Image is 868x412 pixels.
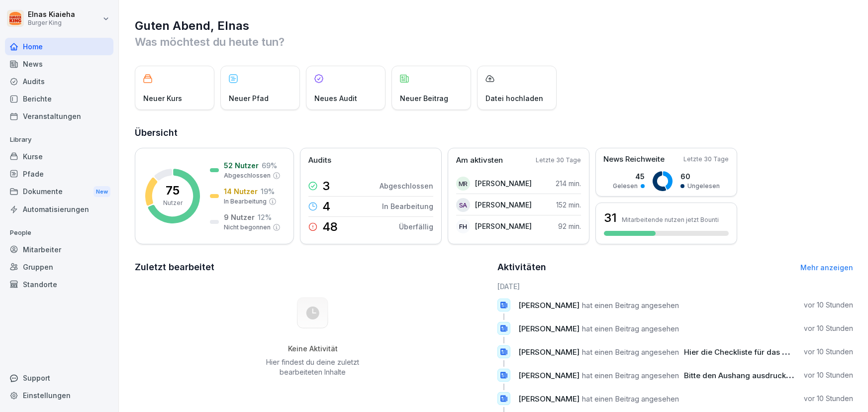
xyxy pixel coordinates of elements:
[314,93,357,103] p: Neues Audit
[224,197,267,206] p: In Bearbeitung
[582,347,679,357] span: hat einen Beitrag angesehen
[263,344,363,353] h5: Keine Aktivität
[603,154,665,165] p: News Reichweite
[456,198,470,212] div: SA
[556,178,581,189] p: 214 min.
[804,370,853,380] p: vor 10 Stunden
[5,276,113,293] a: Standorte
[308,155,331,166] p: Audits
[135,126,853,140] h2: Übersicht
[5,387,113,404] a: Einstellungen
[604,209,617,226] h3: 31
[224,223,271,232] p: Nicht begonnen
[224,212,255,222] p: 9 Nutzer
[804,394,853,404] p: vor 10 Stunden
[804,347,853,357] p: vor 10 Stunden
[166,185,180,197] p: 75
[28,10,75,19] p: Elnas Kiaieha
[5,55,113,73] a: News
[456,177,470,191] div: MR
[5,148,113,165] a: Kurse
[229,93,269,103] p: Neuer Pfad
[5,241,113,258] a: Mitarbeiter
[536,156,581,165] p: Letzte 30 Tage
[261,186,275,197] p: 19 %
[582,301,679,310] span: hat einen Beitrag angesehen
[5,258,113,276] a: Gruppen
[5,183,113,201] a: DokumenteNew
[258,212,272,222] p: 12 %
[613,182,638,191] p: Gelesen
[322,201,330,212] p: 4
[800,263,853,272] a: Mehr anzeigen
[28,19,75,26] p: Burger King
[475,178,532,189] p: [PERSON_NAME]
[322,180,330,192] p: 3
[622,216,719,223] p: Mitarbeitende nutzen jetzt Bounti
[143,93,182,103] p: Neuer Kurs
[456,219,470,233] div: FH
[518,301,579,310] span: [PERSON_NAME]
[475,200,532,210] p: [PERSON_NAME]
[5,369,113,387] div: Support
[263,357,363,377] p: Hier findest du deine zuletzt bearbeiteten Inhalte
[613,171,645,182] p: 45
[135,18,853,34] h1: Guten Abend, Elnas
[382,201,433,211] p: In Bearbeitung
[5,183,113,201] div: Dokumente
[380,181,433,191] p: Abgeschlossen
[582,371,679,380] span: hat einen Beitrag angesehen
[683,155,729,164] p: Letzte 30 Tage
[518,347,579,357] span: [PERSON_NAME]
[163,199,183,207] p: Nutzer
[5,73,113,90] a: Audits
[485,93,543,103] p: Datei hochladen
[322,221,338,233] p: 48
[94,186,110,198] div: New
[400,93,448,103] p: Neuer Beitrag
[135,34,853,50] p: Was möchtest du heute tun?
[804,323,853,333] p: vor 10 Stunden
[5,90,113,107] a: Berichte
[5,225,113,241] p: People
[518,324,579,333] span: [PERSON_NAME]
[558,221,581,231] p: 92 min.
[224,160,259,171] p: 52 Nutzer
[582,324,679,333] span: hat einen Beitrag angesehen
[5,165,113,183] a: Pfade
[582,394,679,404] span: hat einen Beitrag angesehen
[687,182,720,191] p: Ungelesen
[518,371,579,380] span: [PERSON_NAME]
[475,221,532,231] p: [PERSON_NAME]
[224,171,271,180] p: Abgeschlossen
[497,281,853,292] h6: [DATE]
[5,201,113,218] a: Automatisierungen
[456,155,503,166] p: Am aktivsten
[262,160,277,171] p: 69 %
[497,260,546,274] h2: Aktivitäten
[399,221,433,232] p: Überfällig
[5,132,113,148] p: Library
[680,171,720,182] p: 60
[5,38,113,55] a: Home
[556,200,581,210] p: 152 min.
[224,186,258,197] p: 14 Nutzer
[518,394,579,404] span: [PERSON_NAME]
[5,107,113,125] a: Veranstaltungen
[135,260,490,274] h2: Zuletzt bearbeitet
[804,300,853,310] p: vor 10 Stunden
